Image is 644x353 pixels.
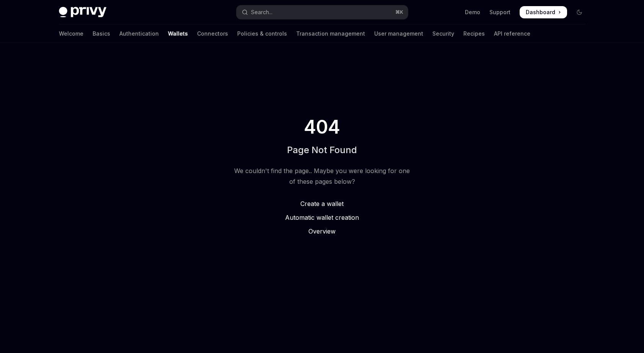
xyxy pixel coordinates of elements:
[168,25,188,43] a: Wallets
[526,8,555,16] span: Dashboard
[494,25,530,43] a: API reference
[465,8,480,16] a: Demo
[197,25,228,43] a: Connectors
[232,165,412,187] div: We couldn't find the page.. Maybe you were looking for one of these pages below?
[232,213,412,222] a: Automatic wallet creation
[237,25,287,43] a: Policies & controls
[308,227,336,235] span: Overview
[300,200,344,208] span: Create a wallet
[251,8,272,17] div: Search...
[232,227,412,236] a: Overview
[374,25,423,43] a: User management
[232,199,412,208] a: Create a wallet
[236,5,408,19] button: Open search
[296,25,365,43] a: Transaction management
[489,8,510,16] a: Support
[395,9,403,15] span: ⌘ K
[93,25,110,43] a: Basics
[119,25,159,43] a: Authentication
[573,6,585,18] button: Toggle dark mode
[287,144,357,156] h1: Page Not Found
[59,25,83,43] a: Welcome
[302,116,342,138] span: 404
[59,7,106,18] img: dark logo
[520,6,567,18] a: Dashboard
[285,214,359,221] span: Automatic wallet creation
[463,25,485,43] a: Recipes
[432,25,454,43] a: Security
